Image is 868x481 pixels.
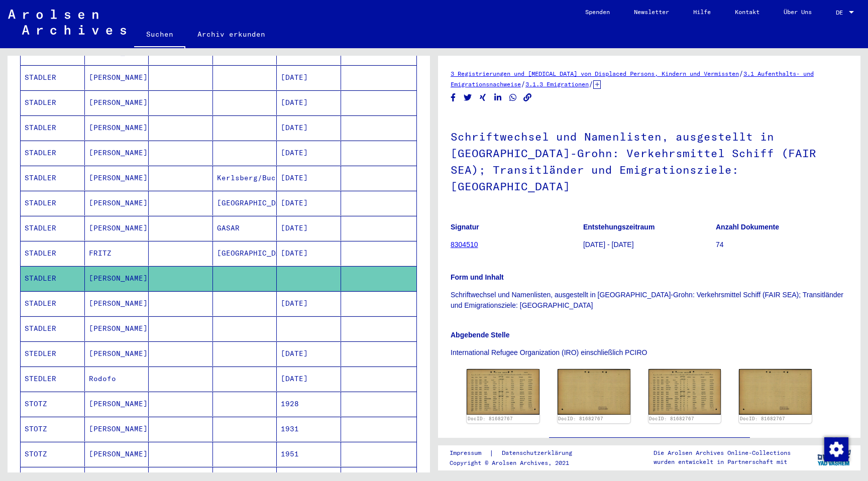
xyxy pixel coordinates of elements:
[739,69,743,78] span: /
[494,448,584,458] a: Datenschutzerklärung
[451,240,478,249] a: 8304510
[589,79,593,88] span: /
[21,166,85,190] mat-cell: STADLER
[85,417,149,441] mat-cell: [PERSON_NAME]
[277,417,341,441] mat-cell: 1931
[521,79,525,88] span: /
[213,241,277,266] mat-cell: [GEOGRAPHIC_DATA]
[525,80,589,88] a: 3.1.3 Emigrationen
[450,458,584,467] p: Copyright © Arolsen Archives, 2021
[451,331,509,339] b: Abgebende Stelle
[716,223,779,231] b: Anzahl Dokumente
[450,448,584,458] div: |
[85,341,149,366] mat-cell: [PERSON_NAME]
[85,241,149,266] mat-cell: FRITZ
[836,9,847,16] span: DE
[277,367,341,391] mat-cell: [DATE]
[213,166,277,190] mat-cell: Kerlsberg/Buchld.
[654,448,791,457] p: Die Arolsen Archives Online-Collections
[85,141,149,165] mat-cell: [PERSON_NAME]
[716,239,848,250] p: 74
[8,10,126,35] img: Arolsen_neg.svg
[277,166,341,190] mat-cell: [DATE]
[467,369,539,415] img: 001.jpg
[508,91,518,104] button: Share on WhatsApp
[85,316,149,341] mat-cell: [PERSON_NAME]
[451,290,848,311] p: Schriftwechsel und Namenlisten, ausgestellt in [GEOGRAPHIC_DATA]-Grohn: Verkehrsmittel Schiff (FA...
[21,367,85,391] mat-cell: STEDLER
[85,442,149,466] mat-cell: [PERSON_NAME]
[648,369,721,415] img: 001.jpg
[85,115,149,140] mat-cell: [PERSON_NAME]
[21,341,85,366] mat-cell: STEDLER
[21,115,85,140] mat-cell: STADLER
[21,291,85,316] mat-cell: STADLER
[21,392,85,416] mat-cell: STOTZ
[277,65,341,90] mat-cell: [DATE]
[21,241,85,266] mat-cell: STADLER
[277,291,341,316] mat-cell: [DATE]
[558,369,630,415] img: 002.jpg
[85,392,149,416] mat-cell: [PERSON_NAME]
[739,369,812,415] img: 002.jpg
[558,416,603,421] a: DocID: 81682767
[277,90,341,115] mat-cell: [DATE]
[277,241,341,266] mat-cell: [DATE]
[277,191,341,215] mat-cell: [DATE]
[649,416,694,421] a: DocID: 81682767
[463,91,473,104] button: Share on Twitter
[21,442,85,466] mat-cell: STOTZ
[522,91,533,104] button: Copy link
[468,416,513,421] a: DocID: 81682767
[583,223,655,231] b: Entstehungszeitraum
[450,448,489,458] a: Impressum
[21,90,85,115] mat-cell: STADLER
[478,91,488,104] button: Share on Xing
[824,437,848,461] div: Zustimmung ändern
[277,216,341,240] mat-cell: [DATE]
[85,65,149,90] mat-cell: [PERSON_NAME]
[451,223,479,231] b: Signatur
[21,141,85,165] mat-cell: STADLER
[85,367,149,391] mat-cell: Rodofo
[21,216,85,240] mat-cell: STADLER
[493,91,503,104] button: Share on LinkedIn
[213,191,277,215] mat-cell: [GEOGRAPHIC_DATA]
[21,65,85,90] mat-cell: STADLER
[185,22,277,46] a: Archiv erkunden
[21,316,85,341] mat-cell: STADLER
[824,437,848,461] img: Zustimmung ändern
[85,266,149,291] mat-cell: [PERSON_NAME]
[85,291,149,316] mat-cell: [PERSON_NAME]
[277,341,341,366] mat-cell: [DATE]
[451,347,848,358] p: International Refugee Organization (IRO) einschließlich PCIRO
[448,91,459,104] button: Share on Facebook
[451,113,848,207] h1: Schriftwechsel und Namenlisten, ausgestellt in [GEOGRAPHIC_DATA]-Grohn: Verkehrsmittel Schiff (FA...
[277,392,341,416] mat-cell: 1928
[85,166,149,190] mat-cell: [PERSON_NAME]
[213,216,277,240] mat-cell: GASAR
[277,115,341,140] mat-cell: [DATE]
[277,141,341,165] mat-cell: [DATE]
[451,273,504,281] b: Form und Inhalt
[451,70,739,77] a: 3 Registrierungen und [MEDICAL_DATA] von Displaced Persons, Kindern und Vermissten
[85,90,149,115] mat-cell: [PERSON_NAME]
[277,442,341,466] mat-cell: 1951
[21,191,85,215] mat-cell: STADLER
[740,416,785,421] a: DocID: 81682767
[21,266,85,291] mat-cell: STADLER
[134,22,185,48] a: Suchen
[583,239,715,250] p: [DATE] - [DATE]
[815,445,853,470] img: yv_logo.png
[21,417,85,441] mat-cell: STOTZ
[85,216,149,240] mat-cell: [PERSON_NAME]
[654,457,791,466] p: wurden entwickelt in Partnerschaft mit
[85,191,149,215] mat-cell: [PERSON_NAME]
